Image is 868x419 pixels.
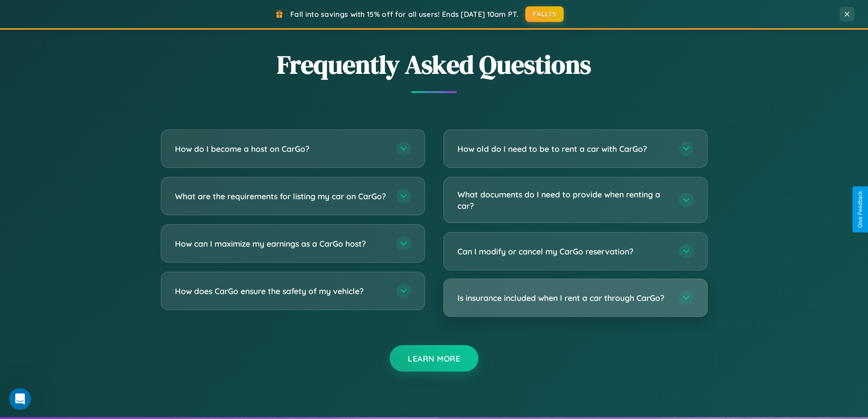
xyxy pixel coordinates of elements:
[457,143,670,155] h3: How old do I need to be to rent a car with CarGo?
[290,10,519,19] span: Fall into savings with 15% off for all users! Ends [DATE] 10am PT.
[390,345,478,372] button: Learn More
[857,191,863,228] div: Give Feedback
[9,388,31,410] iframe: Intercom live chat
[175,143,387,155] h3: How do I become a host on CarGo?
[175,191,387,202] h3: What are the requirements for listing my car on CarGo?
[457,189,670,211] h3: What documents do I need to provide when renting a car?
[457,246,670,257] h3: Can I modify or cancel my CarGo reservation?
[175,238,387,249] h3: How can I maximize my earnings as a CarGo host?
[175,285,387,297] h3: How does CarGo ensure the safety of my vehicle?
[457,292,670,304] h3: Is insurance included when I rent a car through CarGo?
[525,6,564,22] button: FALL15
[161,47,708,82] h2: Frequently Asked Questions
